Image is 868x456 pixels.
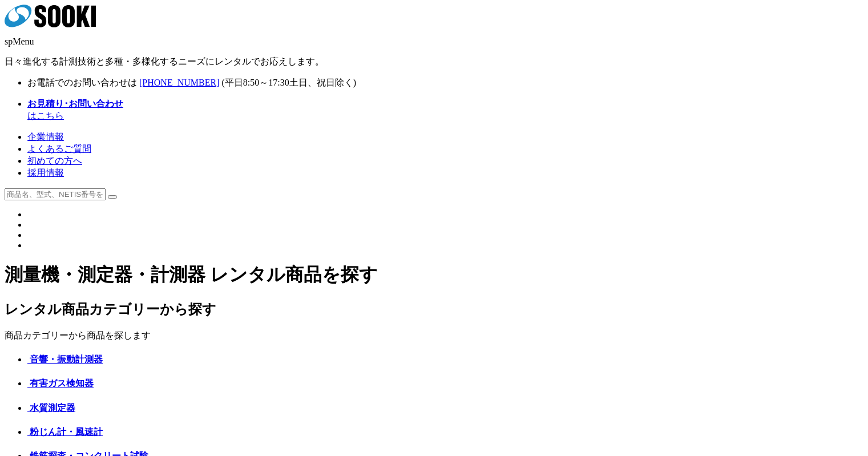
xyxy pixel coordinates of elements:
a: [PHONE_NUMBER] [139,78,219,87]
a: 粉じん計・風速計 [27,427,103,437]
span: 8:50 [243,78,259,87]
strong: お見積り･お問い合わせ [27,99,123,108]
h2: レンタル商品カテゴリーから探す [5,300,863,318]
p: 商品カテゴリーから商品を探します [5,330,863,342]
span: 水質測定器 [30,403,75,413]
a: 初めての方へ [27,156,82,166]
span: はこちら [27,99,123,120]
a: 水質測定器 [27,403,75,413]
span: 音響・振動計測器 [30,354,103,364]
a: 有害ガス検知器 [27,378,94,388]
a: よくあるご質問 [27,144,91,154]
span: お電話でのお問い合わせは [27,78,137,87]
span: 有害ガス検知器 [30,378,94,388]
a: 採用情報 [27,168,64,177]
a: お見積り･お問い合わせはこちら [27,99,123,120]
span: 粉じん計・風速計 [30,427,103,437]
span: spMenu [5,37,34,46]
a: 音響・振動計測器 [27,354,103,364]
a: 企業情報 [27,132,64,142]
h1: 測量機・測定器・計測器 レンタル商品を探す [5,263,863,288]
span: 17:30 [268,78,289,87]
p: 日々進化する計測技術と多種・多様化するニーズにレンタルでお応えします。 [5,56,863,68]
input: 商品名、型式、NETIS番号を入力してください [5,188,106,200]
span: (平日 ～ 土日、祝日除く) [221,78,356,87]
